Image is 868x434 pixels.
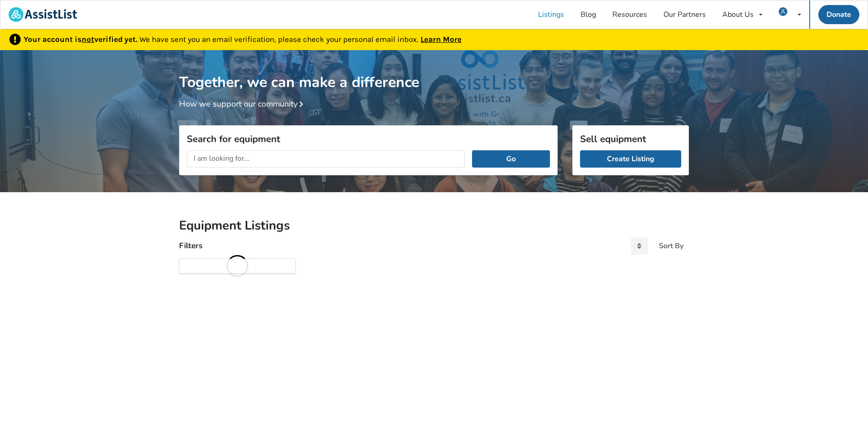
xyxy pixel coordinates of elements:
[9,7,77,22] img: assistlist-logo
[472,150,550,168] button: Go
[655,0,714,29] a: Our Partners
[187,150,465,168] input: I am looking for...
[179,218,689,234] h2: Equipment Listings
[24,34,462,46] p: We have sent you an email verification, please check your personal email inbox.
[530,0,572,29] a: Listings
[179,240,202,251] h4: Filters
[179,50,689,92] h1: Together, we can make a difference
[572,0,604,29] a: Blog
[580,133,681,145] h3: Sell equipment
[818,5,859,24] a: Donate
[779,7,787,16] img: user icon
[722,11,754,18] div: About Us
[187,133,550,145] h3: Search for equipment
[580,150,681,168] a: Create Listing
[24,35,139,44] b: Your account is verified yet.
[82,35,94,44] u: not
[179,98,307,109] a: How we support our community
[659,242,683,250] div: Sort By
[421,35,462,44] a: Learn More
[604,0,655,29] a: Resources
